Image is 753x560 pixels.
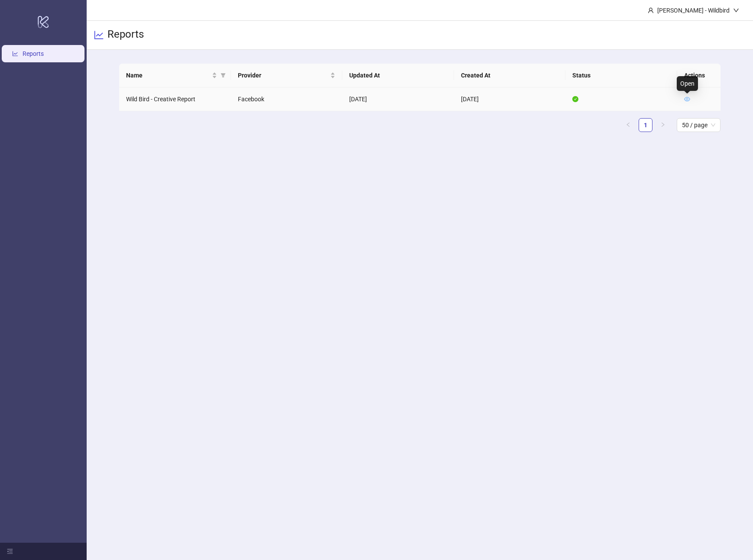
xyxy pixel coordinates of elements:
span: 50 / page [682,119,715,132]
th: Status [565,64,677,87]
th: Provider [231,64,343,87]
th: Actions [677,64,721,87]
th: Updated At [342,64,454,87]
div: [PERSON_NAME] - Wildbird [654,6,733,15]
h3: Reports [107,28,144,42]
li: Previous Page [621,118,635,132]
td: [DATE] [454,87,566,111]
span: menu-fold [7,548,13,554]
th: Created At [454,64,566,87]
span: user [648,7,654,13]
span: Provider [238,71,329,80]
span: Name [126,71,210,80]
span: line-chart [94,30,104,40]
span: filter [221,73,226,78]
div: Page Size [677,118,721,132]
span: left [626,122,631,127]
a: Reports [23,50,44,57]
span: check-circle [572,96,578,102]
button: left [621,118,635,132]
li: 1 [639,118,652,132]
td: [DATE] [342,87,454,111]
span: down [733,7,739,13]
td: Wild Bird - Creative Report [119,87,231,111]
a: eye [684,96,690,103]
button: right [656,118,670,132]
li: Next Page [656,118,670,132]
span: right [660,122,665,127]
span: eye [684,96,690,102]
span: filter [219,69,227,82]
th: Name [119,64,231,87]
td: Facebook [231,87,343,111]
a: 1 [639,119,652,132]
div: Open [677,76,698,91]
